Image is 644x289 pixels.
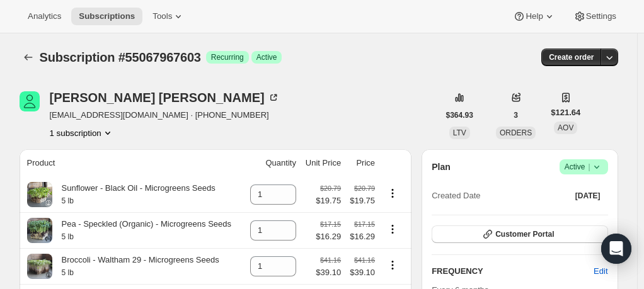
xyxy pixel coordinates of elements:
span: LTV [453,128,466,137]
small: $41.16 [320,256,341,264]
img: product img [27,182,52,207]
span: | [588,162,590,172]
small: $17.15 [354,220,375,228]
small: $20.79 [354,184,375,192]
span: Subscriptions [79,11,135,21]
div: Sunflower - Black Oil - Microgreens Seeds [52,182,216,207]
span: Subscription #55067967603 [40,50,201,64]
button: Tools [145,8,192,25]
span: 3 [514,110,518,120]
img: product img [27,218,52,243]
button: Subscriptions [20,48,37,66]
span: Customer Portal [495,229,554,239]
span: $39.10 [348,266,375,279]
span: Active [565,161,603,173]
th: Unit Price [300,149,345,177]
span: $16.29 [348,230,375,243]
button: 3 [506,106,526,124]
button: Help [505,8,563,25]
th: Quantity [244,149,300,177]
span: Active [256,52,277,62]
img: product img [27,254,52,279]
span: [EMAIL_ADDRESS][DOMAIN_NAME] · [PHONE_NUMBER] [50,109,280,122]
span: $16.29 [316,230,341,243]
small: $41.16 [354,256,375,264]
button: [DATE] [568,187,608,205]
span: $121.64 [551,106,580,119]
span: $19.75 [316,195,341,207]
div: [PERSON_NAME] [PERSON_NAME] [50,91,280,104]
button: Customer Portal [432,225,607,243]
div: Pea - Speckled (Organic) - Microgreens Seeds [52,218,232,243]
span: ORDERS [500,128,532,137]
span: Recurring [211,52,244,62]
span: Tools [152,11,172,21]
span: $39.10 [316,266,341,279]
span: Edit [594,265,607,278]
th: Product [20,149,244,177]
button: Analytics [20,8,69,25]
button: Subscriptions [71,8,142,25]
button: Product actions [382,258,403,272]
button: Product actions [50,127,114,139]
span: Settings [586,11,616,21]
button: Edit [586,261,615,281]
button: Create order [541,48,601,66]
span: [DATE] [575,191,601,201]
span: $364.93 [446,110,473,120]
span: Help [526,11,543,21]
th: Price [345,149,379,177]
button: Product actions [382,186,403,200]
span: $19.75 [348,195,375,207]
span: Barbara Roldan [20,91,40,111]
h2: Plan [432,161,451,173]
h2: FREQUENCY [432,265,594,278]
small: 5 lb [62,232,74,241]
button: Settings [566,8,624,25]
small: $20.79 [320,184,341,192]
small: 5 lb [62,268,74,277]
span: Create order [549,52,594,62]
span: Analytics [28,11,61,21]
div: Broccoli - Waltham 29 - Microgreens Seeds [52,254,219,279]
div: Open Intercom Messenger [601,234,631,264]
span: AOV [558,123,573,132]
button: Product actions [382,222,403,236]
button: $364.93 [439,106,481,124]
small: $17.15 [320,220,341,228]
span: Created Date [432,190,480,202]
small: 5 lb [62,196,74,205]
